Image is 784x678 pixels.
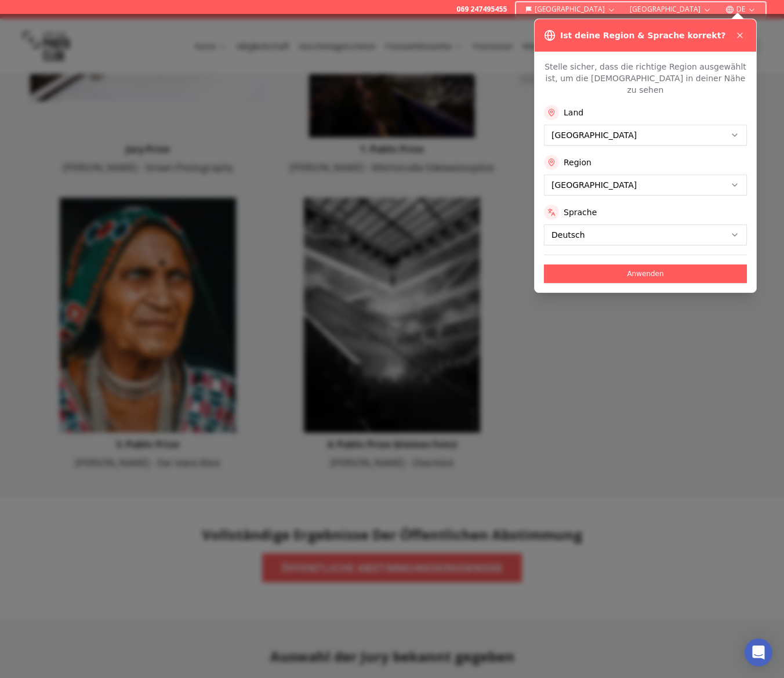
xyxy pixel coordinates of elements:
[564,107,583,118] label: Land
[721,2,761,16] button: DE
[564,157,591,168] label: Region
[544,264,747,283] button: Anwenden
[521,2,621,16] button: [GEOGRAPHIC_DATA]
[560,30,725,41] h3: Ist deine Region & Sprache korrekt?
[745,639,772,666] div: Open Intercom Messenger
[564,206,597,218] label: Sprache
[625,2,716,16] button: [GEOGRAPHIC_DATA]
[544,61,747,96] p: Stelle sicher, dass die richtige Region ausgewählt ist, um die [DEMOGRAPHIC_DATA] in deiner Nähe ...
[456,5,507,14] a: 069 247495455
